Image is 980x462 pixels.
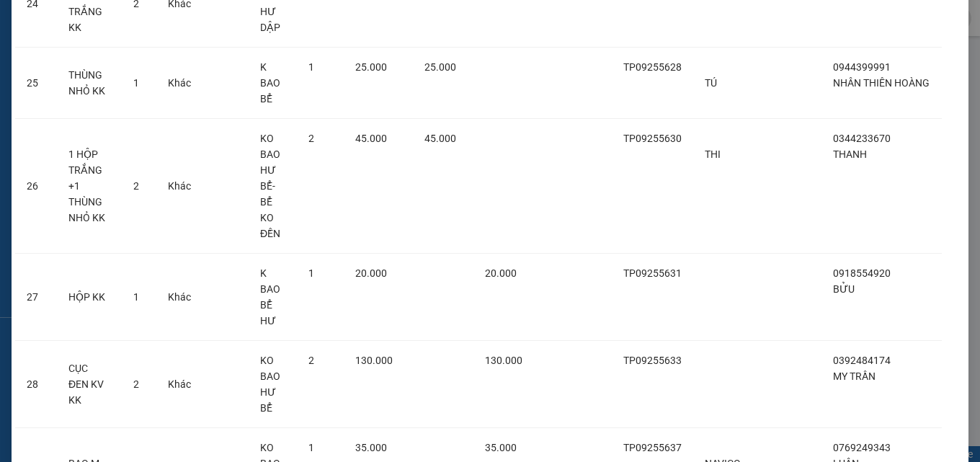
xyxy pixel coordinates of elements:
td: Khác [156,119,202,254]
span: 0769249343 [833,442,891,453]
span: 45.000 [355,133,387,144]
span: 130.000 [355,355,393,366]
span: 0392484174 [833,355,891,366]
td: 27 [15,254,57,341]
span: TP09255630 [623,133,682,144]
span: 2 [308,355,314,366]
td: HỘP KK [57,254,122,341]
span: K BAO BỂ HƯ [260,267,280,326]
span: KO BAO HƯ BỂ [260,355,280,414]
span: MY TRẦN [833,370,876,382]
span: 20.000 [485,267,517,279]
span: K BAO BỂ [260,61,280,105]
span: 2 [133,378,139,390]
span: 2 [133,180,139,192]
span: BỬU [833,283,855,295]
span: THI [705,148,721,160]
td: 1 HỘP TRẮNG +1 THÙNG NHỎ KK [57,119,122,254]
td: Khác [156,254,202,341]
td: 26 [15,119,57,254]
span: TP09255628 [623,61,682,73]
span: THANH [833,148,867,160]
span: 35.000 [355,442,387,453]
td: Khác [156,48,202,119]
td: THÙNG NHỎ KK [57,48,122,119]
span: 20.000 [355,267,387,279]
span: 1 [308,61,314,73]
td: 28 [15,341,57,428]
span: 130.000 [485,355,522,366]
span: 0944399991 [833,61,891,73]
span: 1 [308,267,314,279]
td: CỤC ĐEN KV KK [57,341,122,428]
span: 2 [308,133,314,144]
td: Khác [156,341,202,428]
span: 35.000 [485,442,517,453]
span: TP09255631 [623,267,682,279]
span: 1 [308,442,314,453]
span: TP09255637 [623,442,682,453]
span: 1 [133,77,139,89]
span: 0918554920 [833,267,891,279]
span: 0344233670 [833,133,891,144]
td: 25 [15,48,57,119]
span: 1 [133,291,139,303]
span: 25.000 [424,61,456,73]
span: TÚ [705,77,717,89]
span: 25.000 [355,61,387,73]
span: TP09255633 [623,355,682,366]
span: KO BAO HƯ BỂ- BỂ KO ĐỀN [260,133,280,239]
span: NHÂN THIÊN HOÀNG [833,77,930,89]
span: 45.000 [424,133,456,144]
